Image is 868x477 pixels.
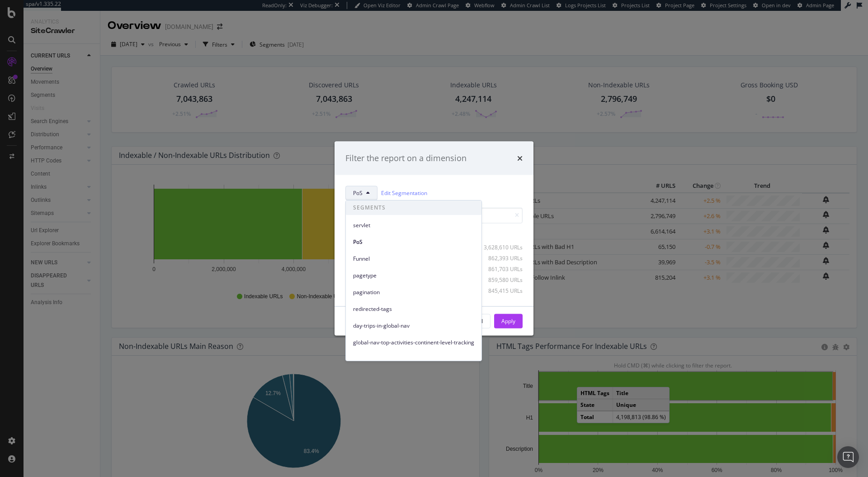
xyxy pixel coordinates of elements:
div: times [517,153,523,164]
div: 845,415 URLs [478,287,523,295]
button: Apply [494,314,523,328]
span: servlet [353,221,474,229]
div: 3,628,610 URLs [478,243,523,251]
div: 861,703 URLs [478,265,523,273]
span: pagination [353,288,474,296]
a: Edit Segmentation [381,188,427,198]
div: modal [335,142,533,336]
div: Open Intercom Messenger [837,446,859,468]
span: day-trips-in-global-nav [353,322,474,330]
span: Funnel [353,255,474,263]
span: SEGMENTS [346,200,481,215]
div: Apply [501,317,515,325]
span: redirected-tags [353,305,474,313]
div: 862,393 URLs [478,254,523,262]
button: PoS [345,186,377,200]
div: Filter the report on a dimension [345,153,467,164]
span: pagetype [353,272,474,280]
span: global-nav-top-activities-continent-level-tracking [353,339,474,347]
span: PoS [353,238,474,246]
div: 859,580 URLs [478,276,523,284]
span: day-trips-content-blurb [353,355,474,363]
span: PoS [353,189,363,197]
